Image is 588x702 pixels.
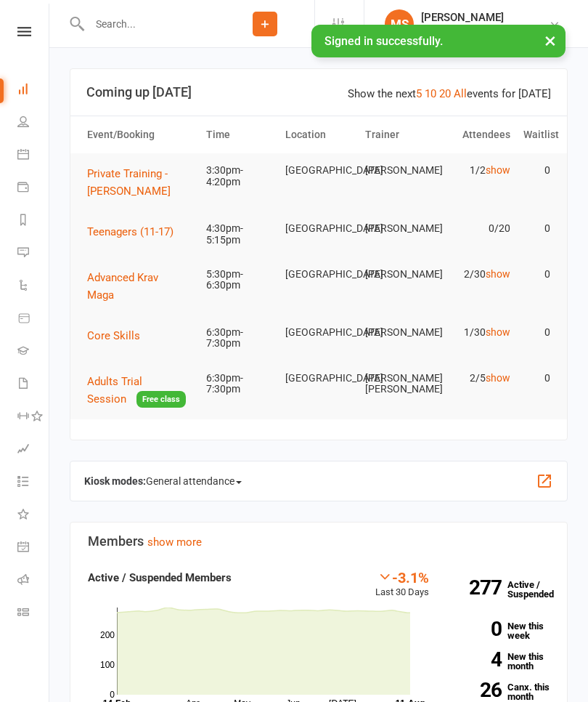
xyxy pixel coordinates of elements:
div: [PERSON_NAME] [421,11,549,24]
a: 20 [439,87,451,100]
h3: Members [88,534,550,549]
td: [PERSON_NAME] [359,211,438,246]
th: Trainer [359,116,438,153]
button: Adults Trial SessionFree class [87,373,193,408]
th: Attendees [438,116,517,153]
a: Reports [17,205,50,238]
button: Teenagers (11-17) [87,223,184,241]
th: Location [279,116,358,153]
a: General attendance kiosk mode [17,532,50,565]
td: 3:30pm-4:20pm [200,153,279,199]
a: Class kiosk mode [17,597,50,630]
span: Free class [136,391,186,408]
td: [PERSON_NAME] [359,153,438,187]
a: show more [147,536,202,549]
h3: Coming up [DATE] [86,85,551,100]
td: 4:30pm-5:15pm [200,211,279,257]
td: 6:30pm-7:30pm [200,315,279,361]
a: What's New [17,499,50,532]
button: × [537,25,563,56]
td: 1/30 [438,315,517,350]
th: Waitlist [517,116,557,153]
div: Last 30 Days [375,569,429,600]
strong: Kiosk modes: [84,475,146,487]
button: Advanced Krav Maga [87,269,193,304]
th: Time [200,116,279,153]
strong: 26 [451,680,502,700]
a: Roll call kiosk mode [17,565,50,597]
td: [GEOGRAPHIC_DATA] [279,361,358,395]
a: Product Sales [17,303,50,336]
button: Private Training - [PERSON_NAME] [87,165,193,200]
span: Teenagers (11-17) [87,225,173,238]
a: People [17,107,50,140]
strong: Active / Suspended Members [88,571,232,584]
span: General attendance [146,469,242,493]
td: [GEOGRAPHIC_DATA] [279,257,358,291]
a: Calendar [17,140,50,172]
td: 0 [517,211,557,246]
a: 0New this week [451,621,550,640]
span: Core Skills [87,329,140,342]
a: Payments [17,172,50,205]
strong: 0 [451,619,502,639]
a: 5 [416,87,422,100]
a: Dashboard [17,74,50,107]
td: 0 [517,153,557,187]
a: Assessments [17,434,50,467]
td: 1/2 [438,153,517,187]
a: All [454,87,467,100]
div: Show the next events for [DATE] [348,85,551,102]
div: -3.1% [375,569,429,585]
td: 5:30pm-6:30pm [200,257,279,303]
strong: 277 [451,578,502,597]
a: show [486,372,510,384]
td: [PERSON_NAME] [PERSON_NAME] [359,361,438,407]
td: 0/20 [438,211,517,246]
td: 2/30 [438,257,517,291]
td: [GEOGRAPHIC_DATA] [279,211,358,246]
td: [PERSON_NAME] [359,315,438,350]
th: Event/Booking [81,116,200,153]
span: Advanced Krav Maga [87,271,158,302]
span: Adults Trial Session [87,375,142,406]
a: 10 [425,87,436,100]
td: 2/5 [438,361,517,395]
a: 4New this month [451,652,550,671]
input: Search... [85,14,216,34]
span: Private Training - [PERSON_NAME] [87,167,171,198]
div: MS [385,9,414,39]
td: [GEOGRAPHIC_DATA] [279,153,358,187]
td: [PERSON_NAME] [359,257,438,291]
td: 0 [517,315,557,350]
td: 0 [517,257,557,291]
a: show [486,326,510,338]
a: 277Active / Suspended [444,569,561,610]
span: Signed in successfully. [324,34,443,48]
td: [GEOGRAPHIC_DATA] [279,315,358,350]
button: Core Skills [87,327,150,344]
td: 6:30pm-7:30pm [200,361,279,407]
a: show [486,164,510,176]
td: 0 [517,361,557,395]
a: 26Canx. this month [451,682,550,701]
div: Krav Maga Defence Institute [421,24,549,37]
a: show [486,268,510,280]
strong: 4 [451,650,502,669]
